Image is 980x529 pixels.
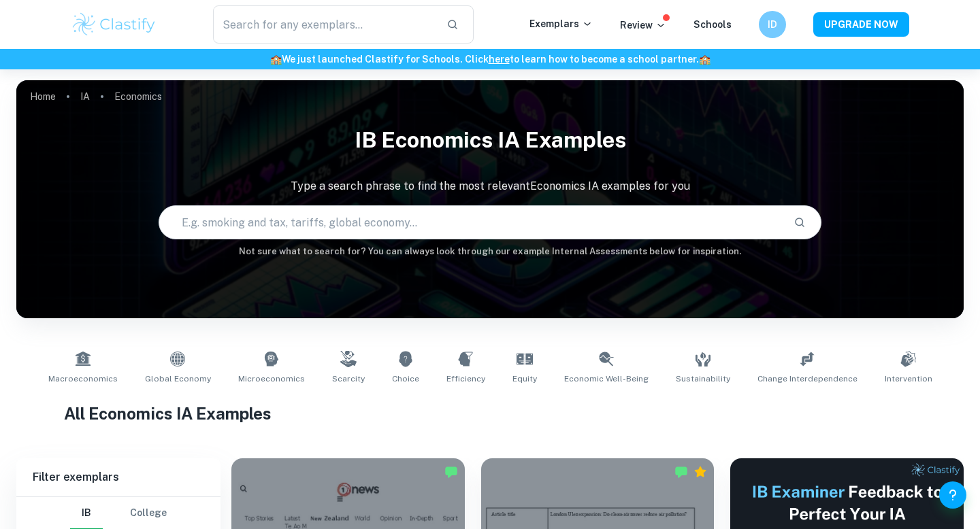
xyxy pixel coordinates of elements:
[16,178,964,194] p: Type a search phrase to find the most relevant Economics IA examples for you
[444,465,458,479] img: Marked
[699,54,710,65] span: 🏫
[757,373,857,385] span: Change Interdependence
[64,401,917,426] h1: All Economics IA Examples
[145,373,211,385] span: Global Economy
[16,458,220,496] h6: Filter exemplars
[885,373,932,385] span: Intervention
[392,373,419,385] span: Choice
[788,211,811,234] button: Search
[48,373,118,385] span: Macroeconomics
[765,17,781,32] h6: ID
[238,373,305,385] span: Microeconomics
[939,481,966,509] button: Help and Feedback
[620,18,666,33] p: Review
[159,203,783,241] input: E.g. smoking and tax, tariffs, global economy...
[30,87,56,106] a: Home
[512,373,537,385] span: Equity
[759,11,786,38] button: ID
[529,16,593,31] p: Exemplars
[213,5,436,44] input: Search for any exemplars...
[332,373,365,385] span: Scarcity
[489,54,510,65] a: here
[813,12,909,37] button: UPGRADE NOW
[674,465,688,479] img: Marked
[16,118,964,162] h1: IB Economics IA examples
[3,52,977,67] h6: We just launched Clastify for Schools. Click to learn how to become a school partner.
[80,87,90,106] a: IA
[71,11,157,38] img: Clastify logo
[693,465,707,479] div: Premium
[16,245,964,258] h6: Not sure what to search for? You can always look through our example Internal Assessments below f...
[270,54,282,65] span: 🏫
[564,373,649,385] span: Economic Well-Being
[693,19,732,30] a: Schools
[676,373,730,385] span: Sustainability
[114,89,162,104] p: Economics
[446,373,485,385] span: Efficiency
